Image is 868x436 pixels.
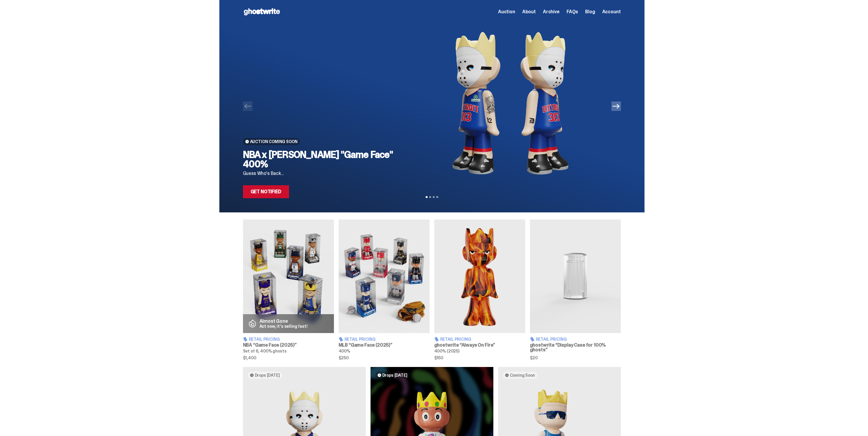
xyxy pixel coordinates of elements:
[243,348,287,354] span: Set of 6, 400% ghosts
[510,373,535,378] span: Coming Soon
[567,9,578,14] a: FAQs
[410,24,611,183] img: NBA x Eminem "Game Face" 400%
[243,171,400,176] p: Guess Who's Back...
[440,337,471,341] span: Retail Pricing
[585,9,595,14] a: Blog
[255,373,280,378] span: Drops [DATE]
[339,219,430,360] a: Game Face (2025) Retail Pricing
[243,101,252,111] button: Previous
[530,219,621,333] img: Display Case for 100% ghosts
[339,343,430,348] h3: MLB “Game Face (2025)”
[243,219,334,333] img: Game Face (2025)
[530,343,621,352] h3: ghostwrite “Display Case for 100% ghosts”
[429,196,431,198] button: View slide 2
[433,196,435,198] button: View slide 3
[434,356,525,360] span: $150
[250,139,298,144] span: Auction Coming Soon
[260,319,308,324] p: Almost Gone
[243,343,334,348] h3: NBA “Game Face (2025)”
[243,185,289,198] a: Get Notified
[536,337,567,341] span: Retail Pricing
[382,373,407,378] span: Drops [DATE]
[434,219,525,333] img: Always On Fire
[243,356,334,360] span: $1,400
[611,101,621,111] button: Next
[249,337,280,341] span: Retail Pricing
[530,356,621,360] span: $20
[260,324,308,328] p: Act now, it's selling fast!
[436,196,438,198] button: View slide 4
[434,348,459,354] span: 400% (2025)
[434,219,525,360] a: Always On Fire Retail Pricing
[345,337,376,341] span: Retail Pricing
[543,9,559,14] a: Archive
[339,348,350,354] span: 400%
[426,196,428,198] button: View slide 1
[602,9,621,14] a: Account
[434,343,525,348] h3: ghostwrite “Always On Fire”
[339,219,430,333] img: Game Face (2025)
[498,9,515,14] a: Auction
[243,219,334,360] a: Game Face (2025) Almost Gone Act now, it's selling fast! Retail Pricing
[339,356,430,360] span: $250
[522,9,536,14] a: About
[530,219,621,360] a: Display Case for 100% ghosts Retail Pricing
[243,150,400,169] h2: NBA x [PERSON_NAME] "Game Face" 400%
